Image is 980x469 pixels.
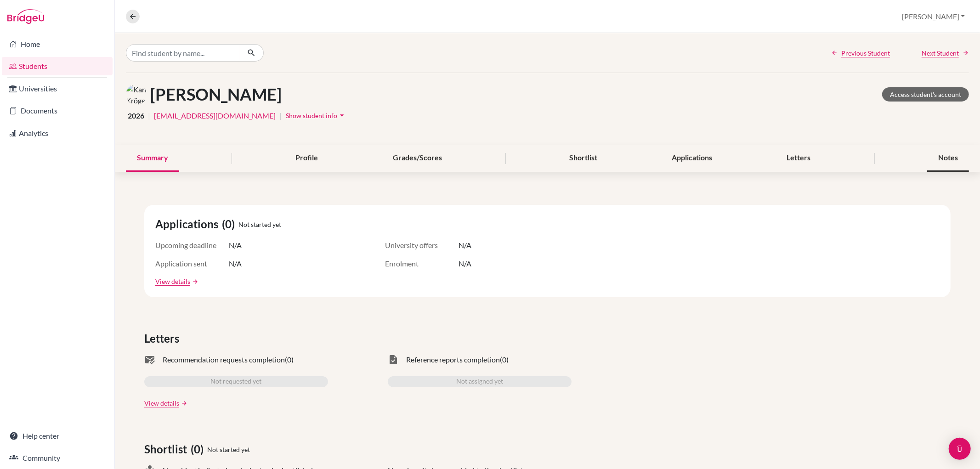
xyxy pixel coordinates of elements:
[927,145,969,172] div: Notes
[385,240,459,251] span: University offers
[179,400,187,407] a: arrow_forward
[776,145,822,172] div: Letters
[456,376,503,387] span: Not assigned yet
[229,240,242,251] span: N/A
[207,445,250,454] span: Not started yet
[285,108,347,123] button: Show student infoarrow_drop_down
[128,110,144,121] span: 2026
[126,44,240,62] input: Find student by name...
[922,48,969,58] a: Next Student
[2,102,113,120] a: Documents
[459,240,471,251] span: N/A
[126,84,147,105] img: Karl Kröger's avatar
[238,220,281,229] span: Not started yet
[144,441,191,458] span: Shortlist
[211,376,262,387] span: Not requested yet
[841,48,890,58] span: Previous Student
[155,258,229,269] span: Application sent
[949,438,971,460] div: Open Intercom Messenger
[155,277,190,286] a: View details
[222,216,238,232] span: (0)
[337,111,346,120] i: arrow_drop_down
[163,354,285,365] span: Recommendation requests completion
[388,354,399,365] span: task
[144,398,179,408] a: View details
[2,79,113,98] a: Universities
[191,441,207,458] span: (0)
[459,258,471,269] span: N/A
[382,145,453,172] div: Grades/Scores
[922,48,959,58] span: Next Student
[898,8,969,25] button: [PERSON_NAME]
[144,354,155,365] span: mark_email_read
[285,354,294,365] span: (0)
[500,354,509,365] span: (0)
[190,278,198,285] a: arrow_forward
[2,35,113,53] a: Home
[148,110,150,121] span: |
[661,145,723,172] div: Applications
[155,240,229,251] span: Upcoming deadline
[150,85,282,104] h1: [PERSON_NAME]
[2,427,113,445] a: Help center
[2,449,113,467] a: Community
[279,110,282,121] span: |
[882,87,969,102] a: Access student's account
[286,112,337,119] span: Show student info
[7,9,44,24] img: Bridge-U
[2,57,113,75] a: Students
[155,216,222,232] span: Applications
[126,145,179,172] div: Summary
[229,258,242,269] span: N/A
[154,110,276,121] a: [EMAIL_ADDRESS][DOMAIN_NAME]
[284,145,329,172] div: Profile
[558,145,608,172] div: Shortlist
[2,124,113,142] a: Analytics
[385,258,459,269] span: Enrolment
[406,354,500,365] span: Reference reports completion
[831,48,890,58] a: Previous Student
[144,330,183,347] span: Letters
